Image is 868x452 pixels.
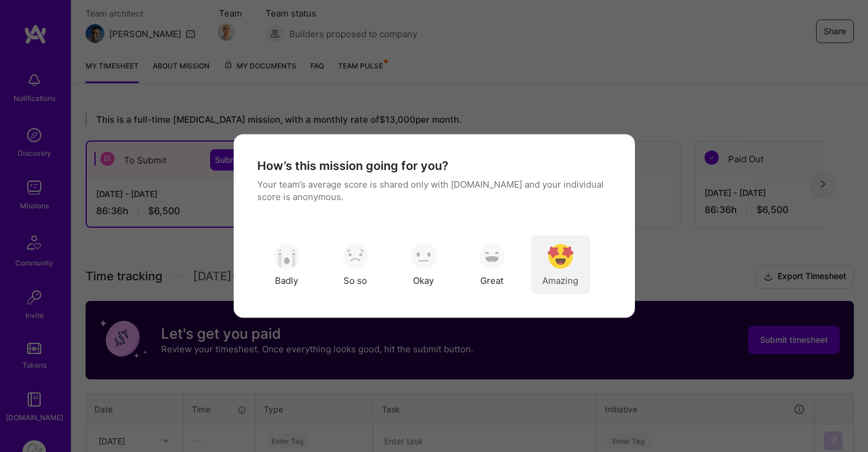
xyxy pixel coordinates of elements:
h4: How’s this mission going for you? [257,158,448,173]
span: Amazing [542,274,578,286]
img: soso [274,243,300,269]
img: soso [479,243,505,269]
span: Great [480,274,503,286]
img: soso [411,243,437,269]
img: soso [548,243,574,269]
img: soso [342,243,368,269]
p: Your team’s average score is shared only with [DOMAIN_NAME] and your individual score is anonymous. [257,178,611,203]
div: modal [234,135,635,318]
span: Badly [275,274,298,286]
span: Okay [413,274,434,286]
span: So so [343,274,367,286]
